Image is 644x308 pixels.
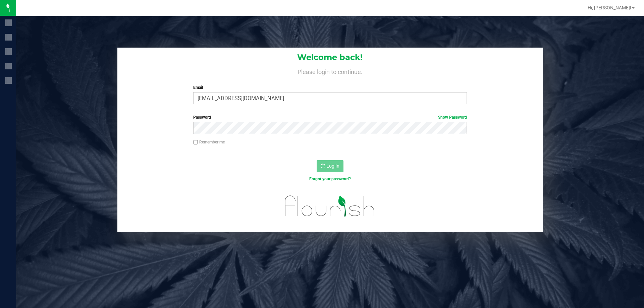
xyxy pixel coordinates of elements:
[117,67,543,75] h4: Please login to continue.
[277,189,383,223] img: flourish_logo.svg
[438,115,467,120] a: Show Password
[193,139,225,145] label: Remember me
[588,5,631,10] span: Hi, [PERSON_NAME]!
[193,115,211,120] span: Password
[326,163,339,169] span: Log In
[193,84,467,90] label: Email
[117,53,543,62] h1: Welcome back!
[309,177,351,181] a: Forgot your password?
[317,160,343,172] button: Log In
[193,140,198,145] input: Remember me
